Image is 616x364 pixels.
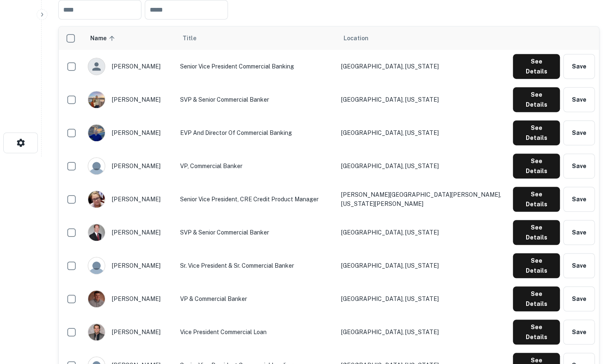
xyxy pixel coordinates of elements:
[88,124,172,142] div: [PERSON_NAME]
[176,83,337,116] td: SVP & Senior Commercial Banker
[337,216,509,249] td: [GEOGRAPHIC_DATA], [US_STATE]
[88,324,105,340] img: 1517618395945
[337,183,509,216] td: [PERSON_NAME][GEOGRAPHIC_DATA][PERSON_NAME], [US_STATE][PERSON_NAME]
[88,125,105,141] img: 1647312079329
[88,158,105,174] img: 9c8pery4andzj6ohjkjp54ma2
[513,187,560,212] button: See Details
[563,253,595,278] button: Save
[563,154,595,178] button: Save
[337,50,509,83] td: [GEOGRAPHIC_DATA], [US_STATE]
[90,33,117,43] span: Name
[337,27,509,50] th: Location
[88,224,105,241] img: 1741032211574
[337,315,509,349] td: [GEOGRAPHIC_DATA], [US_STATE]
[88,257,172,274] div: [PERSON_NAME]
[176,315,337,349] td: Vice President Commercial Loan
[88,157,172,175] div: [PERSON_NAME]
[88,191,105,208] img: 1584018772631
[337,249,509,282] td: [GEOGRAPHIC_DATA], [US_STATE]
[176,282,337,315] td: VP & Commercial Banker
[88,91,105,108] img: 1667316308708
[88,290,172,308] div: [PERSON_NAME]
[563,320,595,344] button: Save
[176,216,337,249] td: SVP & Senior Commercial Banker
[337,83,509,116] td: [GEOGRAPHIC_DATA], [US_STATE]
[513,120,560,145] button: See Details
[563,87,595,112] button: Save
[88,291,105,307] img: 1517567380843
[88,257,105,274] img: 9c8pery4andzj6ohjkjp54ma2
[513,154,560,178] button: See Details
[513,220,560,245] button: See Details
[88,191,172,208] div: [PERSON_NAME]
[563,220,595,245] button: Save
[183,33,207,43] span: Title
[88,323,172,341] div: [PERSON_NAME]
[176,50,337,83] td: Senior Vice President Commercial Banking
[84,27,176,50] th: Name
[563,54,595,79] button: Save
[337,149,509,183] td: [GEOGRAPHIC_DATA], [US_STATE]
[176,149,337,183] td: VP, Commercial Banker
[176,27,337,50] th: Title
[513,286,560,311] button: See Details
[563,120,595,145] button: Save
[513,87,560,112] button: See Details
[337,282,509,315] td: [GEOGRAPHIC_DATA], [US_STATE]
[337,116,509,149] td: [GEOGRAPHIC_DATA], [US_STATE]
[344,33,369,43] span: Location
[513,253,560,278] button: See Details
[563,187,595,212] button: Save
[574,298,616,337] iframe: Chat Widget
[176,183,337,216] td: Senior Vice President, CRE Credit Product Manager
[88,58,172,75] div: [PERSON_NAME]
[563,286,595,311] button: Save
[176,249,337,282] td: Sr. Vice President & Sr. Commercial Banker
[88,91,172,108] div: [PERSON_NAME]
[513,320,560,344] button: See Details
[513,54,560,79] button: See Details
[88,224,172,241] div: [PERSON_NAME]
[176,116,337,149] td: EVP and Director of Commercial Banking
